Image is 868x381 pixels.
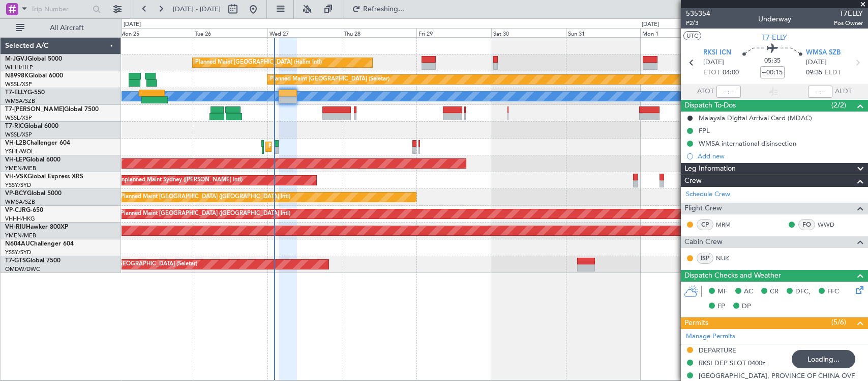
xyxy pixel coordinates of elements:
span: Dispatch To-Dos [684,100,736,112]
span: [DATE] - [DATE] [173,5,221,14]
span: Pos Owner [834,19,863,28]
span: T7-RIC [5,123,24,129]
div: Mon 25 [118,28,193,37]
a: WMSA/SZB [5,97,35,105]
a: WSSL/XSP [5,114,32,122]
span: Crew [684,175,702,187]
div: Sun 31 [566,28,641,37]
a: T7-RICGlobal 6000 [5,123,58,129]
a: YSHL/WOL [5,148,34,155]
div: DEPARTURE [699,346,736,355]
span: Leg Information [684,163,736,175]
button: UTC [683,31,701,40]
div: Planned Maint [GEOGRAPHIC_DATA] ([GEOGRAPHIC_DATA] Intl) [121,189,290,205]
div: Planned Maint [GEOGRAPHIC_DATA] (Seletar) [270,72,390,87]
a: WMSA/SZB [5,198,35,206]
a: VH-L2BChallenger 604 [5,140,70,146]
div: ISP [697,253,713,264]
span: All Aircraft [26,24,107,32]
span: RKSI ICN [703,48,731,58]
a: M-JGVJGlobal 5000 [5,56,62,62]
span: T7-GTS [5,258,26,264]
div: Planned Maint [GEOGRAPHIC_DATA] ([GEOGRAPHIC_DATA] Intl) [121,206,290,222]
a: Schedule Crew [686,189,730,200]
div: Tue 26 [193,28,267,37]
div: Fri 29 [416,28,491,37]
span: Permits [684,317,708,329]
div: Unplanned Maint Sydney ([PERSON_NAME] Intl) [117,173,243,188]
span: T7-[PERSON_NAME] [5,106,64,113]
span: WMSA SZB [806,48,841,58]
span: DFC, [795,287,811,297]
div: FPL [699,126,710,135]
div: Thu 28 [342,28,416,37]
a: YSSY/SYD [5,249,31,256]
a: N8998KGlobal 6000 [5,73,63,79]
a: WWD [818,220,841,229]
span: ELDT [825,68,841,78]
span: [DATE] [806,58,827,68]
span: ALDT [835,87,852,97]
span: VH-L2B [5,140,26,146]
a: VH-VSKGlobal Express XRS [5,174,83,180]
span: 09:35 [806,68,822,78]
span: AC [744,287,753,297]
a: VP-BCYGlobal 5000 [5,190,62,197]
span: N8998K [5,73,28,79]
span: VH-RIU [5,224,26,230]
span: Flight Crew [684,203,722,214]
a: VH-RIUHawker 800XP [5,224,68,230]
span: T7-ELLY [762,32,787,43]
a: OMDW/DWC [5,265,40,273]
a: N604AUChallenger 604 [5,241,74,247]
span: VH-LEP [5,157,26,163]
span: T7-ELLY [5,90,27,96]
div: Underway [758,14,791,24]
a: YSSY/SYD [5,181,31,189]
a: VHHH/HKG [5,215,35,223]
span: Dispatch Checks and Weather [684,270,781,282]
a: NUK [716,254,739,263]
a: WIHH/HLP [5,64,33,71]
input: Trip Number [31,2,89,17]
span: ETOT [703,68,720,78]
div: WMSA international disinsection [699,139,796,148]
span: VH-VSK [5,174,27,180]
div: Mon 1 [640,28,715,37]
a: VH-LEPGlobal 6000 [5,157,61,163]
span: ATOT [697,87,714,97]
span: 04:00 [723,68,739,78]
div: Malaysia Digital Arrival Card (MDAC) [699,114,812,122]
span: DP [742,302,751,312]
input: --:-- [716,86,741,98]
a: WSSL/XSP [5,80,32,88]
div: CP [697,219,713,230]
div: FO [798,219,815,230]
div: Unplanned Maint [GEOGRAPHIC_DATA] (Seletar) [71,257,197,272]
span: FP [717,302,725,312]
span: [DATE] [703,58,724,68]
a: VP-CJRG-650 [5,207,43,213]
a: MRM [716,220,739,229]
div: Planned Maint [GEOGRAPHIC_DATA] (Halim Intl) [195,55,322,70]
div: Sat 30 [491,28,566,37]
span: FFC [827,287,839,297]
span: 05:35 [764,56,781,66]
a: T7-[PERSON_NAME]Global 7500 [5,106,99,113]
span: 535354 [686,8,710,19]
button: All Aircraft [11,20,110,36]
span: (2/2) [831,100,846,111]
span: N604AU [5,241,30,247]
a: T7-GTSGlobal 7500 [5,258,61,264]
span: P2/3 [686,19,710,28]
div: Loading... [792,350,855,368]
div: [DATE] [642,20,659,29]
div: Add new [698,152,863,160]
a: T7-ELLYG-550 [5,90,45,96]
span: Refreshing... [363,6,405,13]
span: MF [717,287,727,297]
span: T7ELLY [834,8,863,19]
span: CR [770,287,779,297]
span: M-JGVJ [5,56,27,62]
div: RKSI DEP SLOT 0400z [699,359,765,367]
